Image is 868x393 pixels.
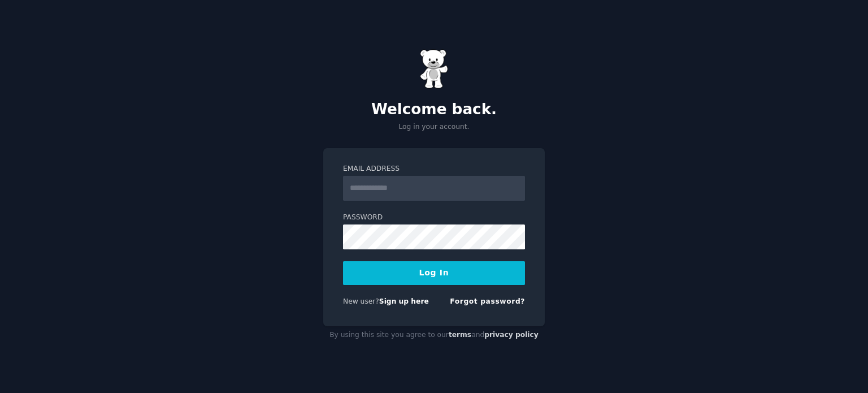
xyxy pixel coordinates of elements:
[420,49,448,89] img: Gummy Bear
[323,122,545,132] p: Log in your account.
[450,297,525,305] a: Forgot password?
[343,261,525,285] button: Log In
[343,213,525,223] label: Password
[484,331,539,339] a: privacy policy
[323,101,545,119] h2: Welcome back.
[343,297,379,305] span: New user?
[343,164,525,174] label: Email Address
[379,297,429,305] a: Sign up here
[449,331,471,339] a: terms
[323,326,545,344] div: By using this site you agree to our and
